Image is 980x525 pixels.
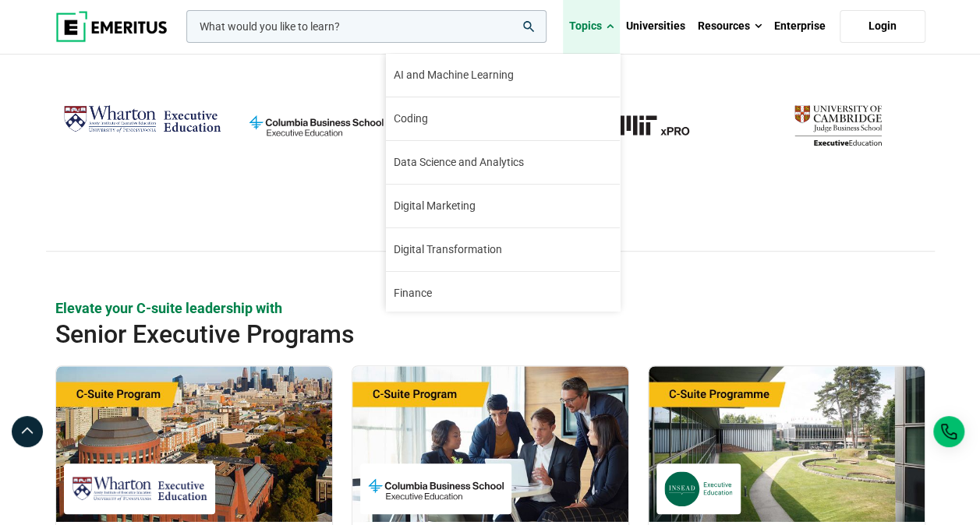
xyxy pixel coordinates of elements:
[386,54,620,97] a: AI and Machine Learning
[352,366,628,522] img: Chief Financial Officer Program | Online Finance Course
[386,272,620,315] a: Finance
[386,185,620,227] a: Digital Marketing
[55,319,838,350] h2: Senior Executive Programs
[386,141,620,184] a: Data Science and Analytics
[840,10,925,43] a: Login
[394,285,432,301] span: Finance
[63,100,221,139] img: Wharton Executive Education
[649,366,925,522] img: Chief Strategy Officer (CSO) Programme | Online Leadership Course
[664,471,733,506] img: INSEAD Executive Education
[386,228,620,271] a: Digital Transformation
[368,471,504,506] img: Columbia Business School Executive Education
[394,198,476,214] span: Digital Marketing
[394,154,524,171] span: Data Science and Analytics
[237,100,395,151] img: columbia-business-school
[759,100,917,151] img: cambridge-judge-business-school
[55,298,925,318] p: Elevate your C-suite leadership with
[394,241,502,258] span: Digital Transformation
[585,100,743,151] img: MIT xPRO
[394,111,428,127] span: Coding
[186,10,547,43] input: woocommerce-product-search-field-0
[585,100,743,151] a: MIT-xPRO
[56,366,332,522] img: Global C-Suite Program | Online Leadership Course
[386,97,620,140] a: Coding
[394,67,514,83] span: AI and Machine Learning
[72,471,207,506] img: Wharton Executive Education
